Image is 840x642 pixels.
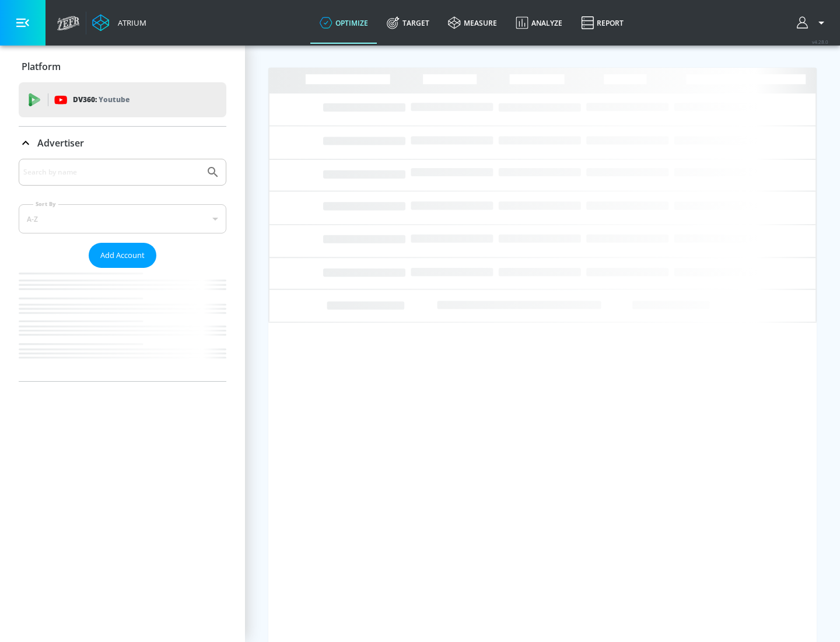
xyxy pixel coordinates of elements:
p: Platform [22,60,61,73]
nav: list of Advertiser [19,268,226,381]
label: Sort By [33,200,58,208]
div: Atrium [113,18,146,28]
p: Advertiser [37,137,84,149]
div: DV360: Youtube [19,82,226,117]
div: A-Z [19,204,226,233]
a: Atrium [92,14,146,32]
a: Target [377,2,439,44]
p: Youtube [99,93,129,106]
p: DV360: [73,93,129,106]
a: Analyze [506,2,572,44]
div: Advertiser [19,127,226,159]
span: Add Account [100,249,145,262]
div: Advertiser [19,159,226,381]
a: optimize [310,2,377,44]
button: Add Account [89,243,156,268]
a: measure [439,2,506,44]
div: Platform [19,50,226,83]
a: Report [572,2,633,44]
span: v 4.28.0 [812,39,828,45]
input: Search by name [23,165,200,180]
